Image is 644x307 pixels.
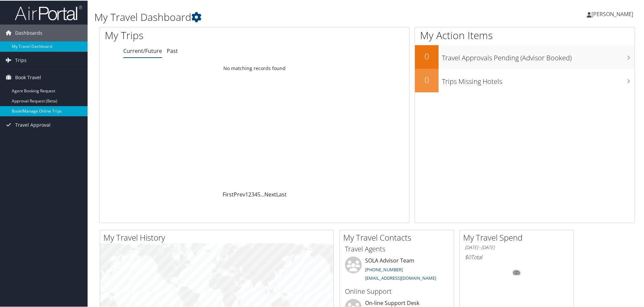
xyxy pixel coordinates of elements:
[167,47,178,54] a: Past
[415,68,635,92] a: 0Trips Missing Hotels
[94,9,458,24] h1: My Travel Dashboard
[103,231,333,243] h2: My Travel History
[345,244,449,253] h3: Travel Agents
[345,286,449,296] h3: Online Support
[251,190,254,197] a: 3
[342,256,452,283] li: SOLA Advisor Team
[254,190,257,197] a: 4
[234,190,245,197] a: Prev
[463,231,574,243] h2: My Travel Spend
[415,28,635,42] h1: My Action Items
[15,24,42,41] span: Dashboards
[365,266,403,272] a: [PHONE_NUMBER]
[442,49,635,62] h3: Travel Approvals Pending (Advisor Booked)
[415,73,439,85] h2: 0
[365,274,436,280] a: [EMAIL_ADDRESS][DOMAIN_NAME]
[465,253,471,260] span: $0
[260,190,264,197] span: …
[15,51,27,68] span: Trips
[415,44,635,68] a: 0Travel Approvals Pending (Advisor Booked)
[343,231,454,243] h2: My Travel Contacts
[591,10,633,17] span: [PERSON_NAME]
[514,270,519,274] tspan: 0%
[100,62,409,74] td: No matching records found
[276,190,287,197] a: Last
[465,244,569,250] h6: [DATE] - [DATE]
[442,73,635,86] h3: Trips Missing Hotels
[465,253,569,260] h6: Total
[123,47,162,54] a: Current/Future
[248,190,251,197] a: 2
[257,190,260,197] a: 5
[223,190,234,197] a: First
[15,4,82,20] img: airportal-logo.png
[105,28,275,42] h1: My Trips
[264,190,276,197] a: Next
[587,3,640,24] a: [PERSON_NAME]
[245,190,248,197] a: 1
[15,116,51,133] span: Travel Approval
[15,68,41,85] span: Book Travel
[415,50,439,61] h2: 0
